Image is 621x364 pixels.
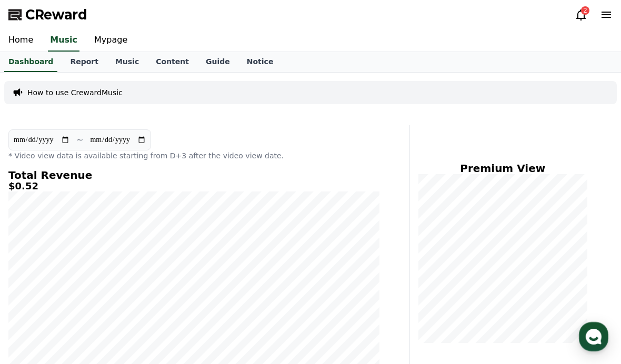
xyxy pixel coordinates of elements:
[8,169,380,181] h4: Total Revenue
[27,87,123,98] a: How to use CrewardMusic
[575,8,587,21] a: 2
[3,277,69,303] a: Home
[69,277,136,303] a: Messages
[62,52,107,72] a: Report
[197,52,238,72] a: Guide
[8,150,380,161] p: * Video view data is available starting from D+3 after the video view date.
[8,6,87,23] a: CReward
[86,29,136,52] a: Mypage
[581,6,589,15] div: 2
[27,292,45,301] span: Home
[48,29,79,52] a: Music
[8,181,380,191] h5: $0.52
[76,134,83,146] p: ~
[107,52,147,72] a: Music
[156,292,182,301] span: Settings
[418,163,587,174] h4: Premium View
[136,277,202,303] a: Settings
[25,6,87,23] span: CReward
[238,52,282,72] a: Notice
[4,52,57,72] a: Dashboard
[87,293,118,301] span: Messages
[147,52,197,72] a: Content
